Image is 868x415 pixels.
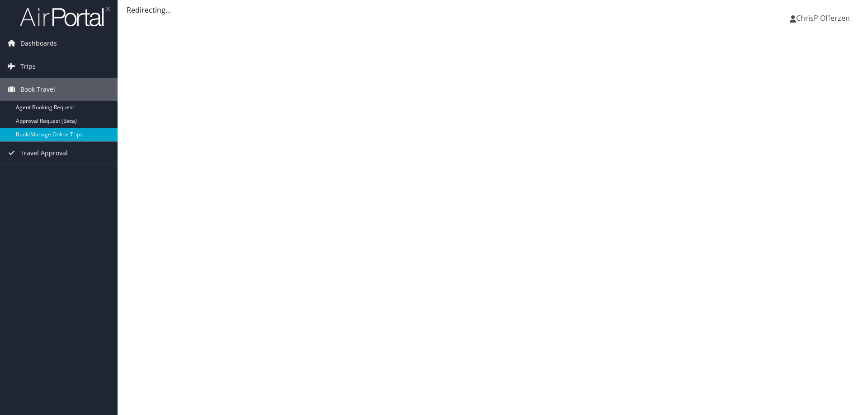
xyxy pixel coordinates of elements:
[20,78,55,101] span: Book Travel
[20,55,36,78] span: Trips
[796,13,850,23] span: ChrisP Offerzen
[20,32,57,55] span: Dashboards
[20,6,110,27] img: airportal-logo.png
[127,5,859,15] div: Redirecting...
[20,142,68,164] span: Travel Approval
[790,5,859,32] a: ChrisP Offerzen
